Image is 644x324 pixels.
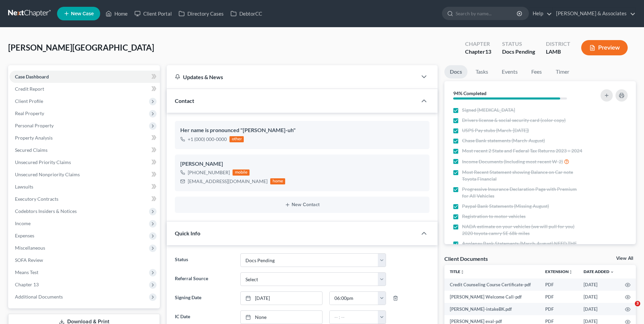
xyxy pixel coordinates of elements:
span: Unsecured Nonpriority Claims [15,172,80,177]
a: Directory Cases [175,7,227,20]
td: PDF [540,291,578,303]
span: Most recent 2 State and Federal Tax Returns 2023 + 2024 [462,147,582,154]
span: Drivers license & social security card (color copy) [462,117,566,124]
a: Help [529,7,552,20]
a: DebtorCC [227,7,265,20]
a: Unsecured Nonpriority Claims [10,168,160,181]
div: other [229,136,244,142]
div: Chapter [465,40,491,48]
span: Real Property [15,110,44,116]
a: Tasks [470,65,494,78]
a: View All [616,256,633,261]
span: 13 [485,48,491,55]
a: Property Analysis [10,132,160,144]
span: Lawsuits [15,184,33,190]
button: Preview [581,40,628,55]
a: Client Portal [131,7,175,20]
a: Fees [526,65,548,78]
span: Paypal Bank Statements (Missing August) [462,203,549,210]
a: Lawsuits [10,181,160,193]
a: None [241,311,322,324]
span: SOFA Review [15,257,43,263]
iframe: Intercom live chat [621,301,637,317]
span: Income Documents (Including most recent W-2) [462,158,563,165]
input: Search by name... [456,7,518,20]
span: Chapter 13 [15,282,39,287]
i: expand_more [610,270,614,274]
a: Extensionunfold_more [545,269,573,274]
div: Docs Pending [502,48,535,56]
span: Contact [175,97,194,104]
span: Executory Contracts [15,196,58,202]
a: Credit Report [10,83,160,95]
span: Progressive Insurance Declaration Page with Premium for All Vehicles [462,186,582,199]
td: [DATE] [578,303,620,315]
a: SOFA Review [10,254,160,266]
td: Credit Counseling Course Certificate-pdf [444,278,540,291]
div: [PERSON_NAME] [180,160,424,168]
div: [EMAIL_ADDRESS][DOMAIN_NAME] [188,178,268,185]
span: Credit Report [15,86,44,92]
span: Unsecured Priority Claims [15,159,71,165]
span: Codebtors Insiders & Notices [15,208,77,214]
a: Timer [550,65,575,78]
span: NADA estimate on your vehicles (we will pull for you) 2020 toyota camry SE 68k miles [462,223,582,237]
span: Applepay Bank Statements (March-August) NEED THE MONTHLY TRANSACTIONS CLICK EACH MONTH AND IT SHO... [462,240,582,260]
span: Property Analysis [15,135,53,141]
div: Her name is pronounced "[PERSON_NAME]-uh" [180,126,424,134]
span: Secured Claims [15,147,48,153]
button: New Contact [180,202,424,208]
span: Personal Property [15,123,54,128]
span: Case Dashboard [15,74,49,79]
label: IC Date [171,310,237,324]
a: Titleunfold_more [450,269,464,274]
a: Home [102,7,131,20]
strong: 94% Completed [453,90,486,96]
span: 3 [635,301,640,306]
label: Referral Source [171,272,237,286]
a: Secured Claims [10,144,160,156]
a: Events [496,65,523,78]
span: [PERSON_NAME][GEOGRAPHIC_DATA] [8,42,154,52]
td: PDF [540,278,578,291]
div: Updates & News [175,73,409,80]
i: unfold_more [460,270,464,274]
a: Docs [444,65,467,78]
td: [PERSON_NAME]-intakeBK.pdf [444,303,540,315]
a: Executory Contracts [10,193,160,205]
i: unfold_more [569,270,573,274]
span: Client Profile [15,98,43,104]
span: New Case [71,11,94,16]
div: Client Documents [444,255,488,262]
a: Case Dashboard [10,71,160,83]
span: Quick Info [175,230,200,236]
span: Most Recent Statement showing Balance on Car note Toyota Financial [462,169,582,182]
div: +1 (000) 000-0000 [188,136,227,143]
a: Unsecured Priority Claims [10,156,160,168]
td: PDF [540,303,578,315]
div: District [546,40,570,48]
a: [PERSON_NAME] & Associates [553,7,636,20]
a: [DATE] [241,292,322,305]
div: home [270,178,285,184]
div: [PHONE_NUMBER] [188,169,230,176]
span: Expenses [15,233,34,238]
div: mobile [233,169,250,176]
td: [DATE] [578,278,620,291]
span: Registration to motor vehicles [462,213,526,220]
span: Additional Documents [15,294,63,300]
div: Chapter [465,48,491,56]
div: Status [502,40,535,48]
span: Means Test [15,269,38,275]
label: Signing Date [171,291,237,305]
label: Status [171,253,237,267]
span: Income [15,220,31,226]
span: Miscellaneous [15,245,45,251]
td: [PERSON_NAME] Welcome Call-pdf [444,291,540,303]
span: Signed [MEDICAL_DATA] [462,107,515,113]
td: [DATE] [578,291,620,303]
a: Date Added expand_more [584,269,614,274]
input: -- : -- [330,292,378,305]
input: -- : -- [330,311,378,324]
span: USPS Pay stubs (March-[DATE]) [462,127,529,134]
